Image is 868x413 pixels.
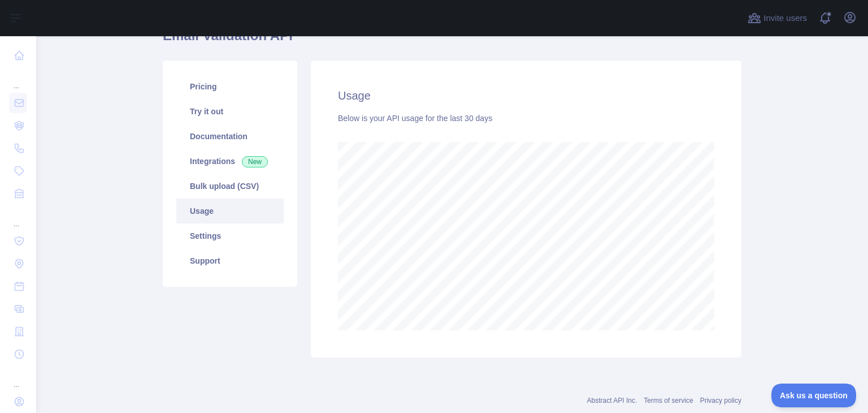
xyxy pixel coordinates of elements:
[176,174,284,199] a: Bulk upload (CSV)
[242,156,268,167] span: New
[176,149,284,174] a: Integrations New
[745,9,809,27] button: Invite users
[644,397,693,405] a: Terms of service
[176,124,284,149] a: Documentation
[763,12,807,25] span: Invite users
[176,199,284,223] a: Usage
[700,397,741,405] a: Privacy policy
[9,367,27,389] div: ...
[9,68,27,91] div: ...
[163,27,741,54] h1: Email Validation API
[176,248,284,273] a: Support
[338,88,714,104] h2: Usage
[176,74,284,99] a: Pricing
[176,99,284,124] a: Try it out
[771,384,857,407] iframe: Toggle Customer Support
[587,397,637,405] a: Abstract API Inc.
[176,223,284,248] a: Settings
[9,206,27,229] div: ...
[338,113,714,124] div: Below is your API usage for the last 30 days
